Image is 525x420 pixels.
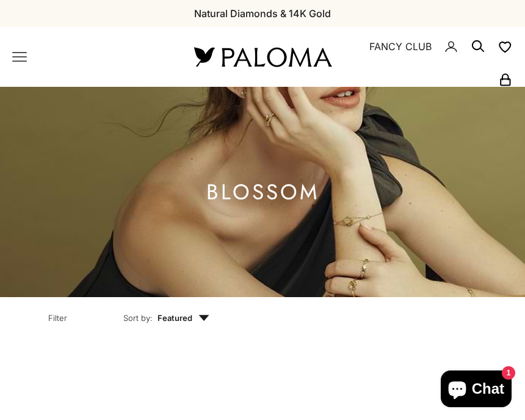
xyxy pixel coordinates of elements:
[194,6,331,21] p: Natural Diamonds & 14K Gold
[123,312,153,324] span: Sort by:
[20,297,95,335] button: Filter
[437,370,515,410] inbox-online-store-chat: Shopify online store chat
[12,50,165,64] nav: Primary navigation
[369,39,432,54] a: FANCY CLUB
[206,185,319,200] h1: Blossom
[157,312,209,324] span: Featured
[360,27,513,87] nav: Secondary navigation
[95,297,237,335] button: Sort by: Featured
